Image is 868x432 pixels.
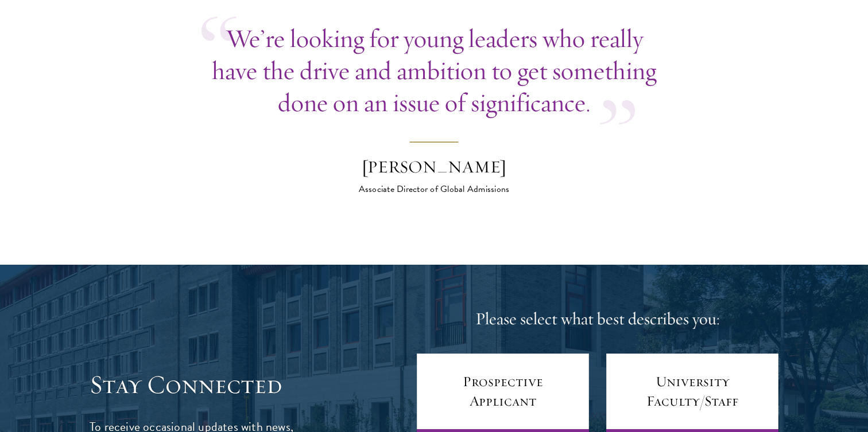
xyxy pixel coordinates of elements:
[334,156,534,179] div: [PERSON_NAME]
[334,182,534,196] div: Associate Director of Global Admissions
[90,369,305,401] h3: Stay Connected
[201,22,666,119] p: We’re looking for young leaders who really have the drive and ambition to get something done on a...
[417,308,778,331] h4: Please select what best describes you:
